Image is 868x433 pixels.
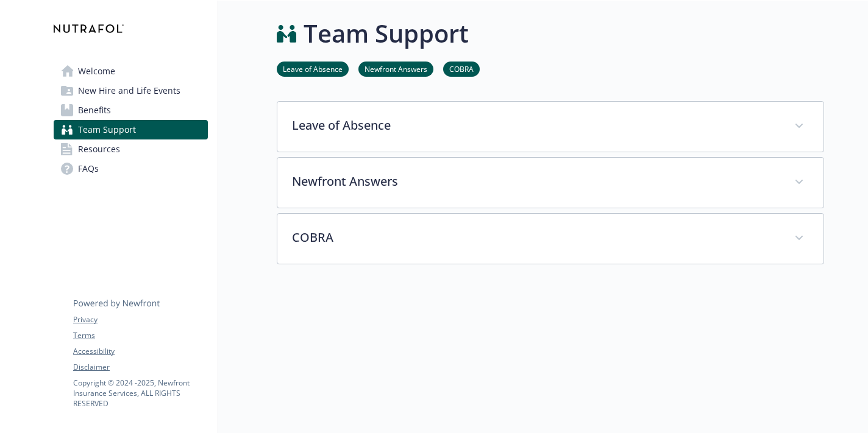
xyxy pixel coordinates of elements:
div: Leave of Absence [277,102,824,152]
a: Team Support [54,120,208,139]
h1: Team Support [304,15,469,52]
a: Disclaimer [73,362,207,373]
div: Newfront Answers [277,158,824,208]
a: Leave of Absence [277,63,349,74]
p: Leave of Absence [292,116,780,135]
a: Welcome [54,62,208,81]
a: Resources [54,139,208,159]
span: Resources [78,139,120,159]
a: Benefits [54,100,208,120]
a: New Hire and Life Events [54,81,208,100]
p: COBRA [292,228,780,247]
p: Copyright © 2024 - 2025 , Newfront Insurance Services, ALL RIGHTS RESERVED [73,378,207,409]
p: Newfront Answers [292,172,780,191]
a: Terms [73,330,207,341]
a: FAQs [54,159,208,178]
a: Newfront Answers [358,63,433,74]
span: FAQs [78,159,99,178]
span: Team Support [78,120,136,139]
a: Privacy [73,314,207,325]
span: Benefits [78,100,111,120]
a: COBRA [443,63,480,74]
span: New Hire and Life Events [78,81,180,100]
div: COBRA [277,214,824,264]
span: Welcome [78,62,115,81]
a: Accessibility [73,346,207,357]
